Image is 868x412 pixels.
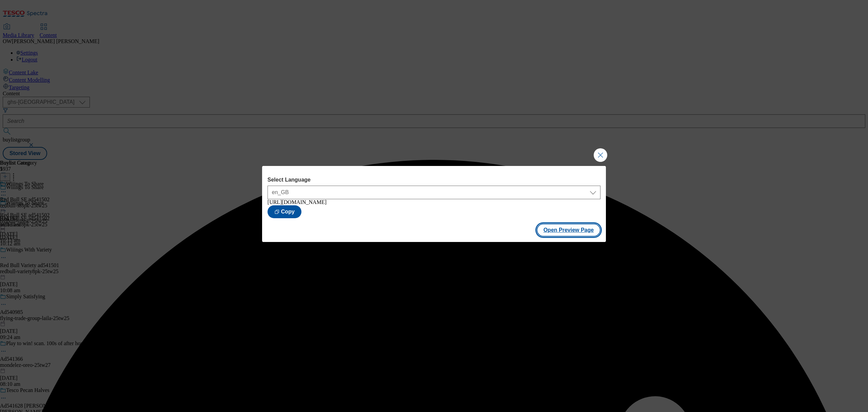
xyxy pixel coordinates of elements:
label: Select Language [268,177,600,183]
div: [URL][DOMAIN_NAME] [268,199,600,205]
button: Close Modal [594,148,607,162]
button: Copy [268,205,301,218]
button: Open Preview Page [537,224,601,237]
div: Modal [262,166,606,242]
